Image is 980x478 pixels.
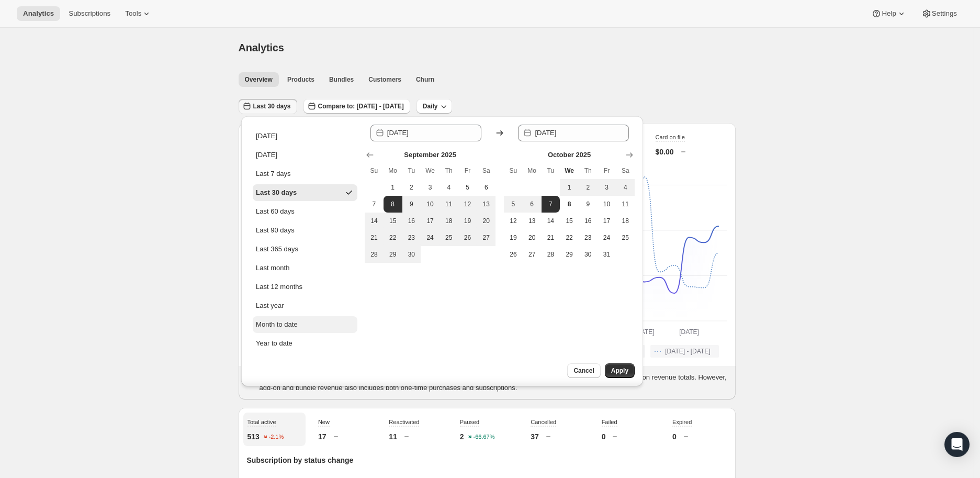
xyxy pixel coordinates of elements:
[546,166,556,175] span: Tu
[579,246,598,263] button: Thursday October 30 2025
[458,162,477,179] th: Friday
[256,263,289,273] div: Last month
[425,200,435,208] span: 10
[527,166,537,175] span: Mo
[508,200,519,208] span: 5
[253,128,357,144] button: [DATE]
[481,166,491,175] span: Sa
[402,213,421,229] button: Tuesday September 16 2025
[598,229,616,246] button: Friday October 24 2025
[665,347,710,355] span: [DATE] - [DATE]
[440,229,458,246] button: Thursday September 25 2025
[656,134,685,140] span: Card on file
[602,234,612,242] span: 24
[598,179,616,196] button: Friday October 3 2025
[542,162,560,179] th: Tuesday
[672,431,677,442] p: 0
[416,75,434,84] span: Churn
[421,196,440,213] button: Wednesday September 10 2025
[527,250,537,259] span: 27
[602,183,612,192] span: 3
[620,166,630,175] span: Sa
[564,183,575,192] span: 1
[560,196,579,213] button: Today Wednesday October 8 2025
[560,213,579,229] button: Wednesday October 15 2025
[463,217,473,225] span: 19
[523,213,542,229] button: Monday October 13 2025
[369,166,379,175] span: Su
[425,166,435,175] span: We
[256,206,295,217] div: Last 60 days
[440,196,458,213] button: Thursday September 11 2025
[256,338,292,349] div: Year to date
[622,148,637,162] button: Show next month, November 2025
[598,246,616,263] button: Friday October 31 2025
[402,196,421,213] button: Tuesday September 9 2025
[560,229,579,246] button: Wednesday October 22 2025
[882,9,896,18] span: Help
[125,9,141,18] span: Tools
[542,246,560,263] button: Tuesday October 28 2025
[253,297,357,314] button: Last year
[564,217,575,225] span: 15
[247,431,260,442] p: 513
[531,431,539,442] p: 37
[256,319,298,330] div: Month to date
[504,229,523,246] button: Sunday October 19 2025
[542,213,560,229] button: Tuesday October 14 2025
[440,213,458,229] button: Thursday September 18 2025
[388,234,398,242] span: 22
[444,234,454,242] span: 25
[616,196,635,213] button: Saturday October 11 2025
[460,431,464,442] p: 2
[598,196,616,213] button: Friday October 10 2025
[253,241,357,258] button: Last 365 days
[388,166,398,175] span: Mo
[253,335,357,352] button: Year to date
[546,200,556,208] span: 7
[598,213,616,229] button: Friday October 17 2025
[407,234,417,242] span: 23
[560,162,579,179] th: Wednesday
[256,225,295,236] div: Last 90 days
[583,217,593,225] span: 16
[620,200,630,208] span: 11
[425,234,435,242] span: 24
[477,196,495,213] button: Saturday September 13 2025
[384,229,402,246] button: Monday September 22 2025
[504,213,523,229] button: Sunday October 12 2025
[440,162,458,179] th: Thursday
[253,316,357,333] button: Month to date
[564,234,575,242] span: 22
[573,366,594,375] span: Cancel
[481,183,491,192] span: 6
[239,99,297,114] button: Last 30 days
[546,234,556,242] span: 21
[504,162,523,179] th: Sunday
[388,200,398,208] span: 8
[605,363,635,378] button: Apply
[481,234,491,242] span: 27
[423,102,438,110] span: Daily
[546,217,556,225] span: 14
[463,200,473,208] span: 12
[384,196,402,213] button: Start of range Monday September 8 2025
[579,196,598,213] button: Thursday October 9 2025
[421,162,440,179] th: Wednesday
[407,200,417,208] span: 9
[368,75,401,84] span: Customers
[318,431,326,442] p: 17
[542,196,560,213] button: End of range Tuesday October 7 2025
[318,419,330,425] span: New
[287,75,314,84] span: Products
[365,196,384,213] button: Sunday September 7 2025
[481,217,491,225] span: 20
[458,229,477,246] button: Friday September 26 2025
[407,183,417,192] span: 2
[650,345,718,358] button: [DATE] - [DATE]
[253,165,357,182] button: Last 7 days
[444,183,454,192] span: 4
[365,246,384,263] button: Sunday September 28 2025
[560,246,579,263] button: Wednesday October 29 2025
[679,328,699,336] text: [DATE]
